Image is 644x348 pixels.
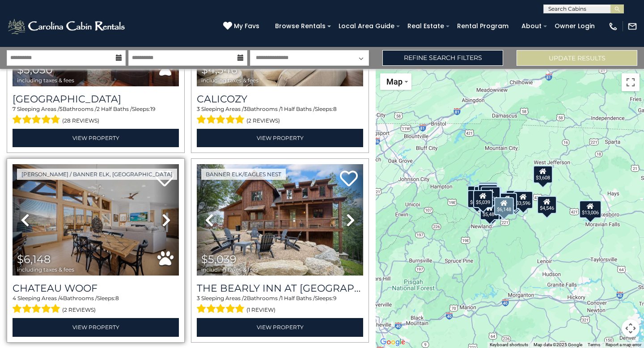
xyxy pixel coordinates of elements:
[197,282,363,294] a: The Bearly Inn at [GEOGRAPHIC_DATA]
[115,295,119,301] span: 8
[382,50,503,66] a: Refine Search Filters
[490,342,528,348] button: Keyboard shortcuts
[13,294,179,316] div: Sleeping Areas / Bathrooms / Sleeps:
[473,190,493,208] div: $5,039
[13,129,179,147] a: View Property
[17,267,74,272] span: including taxes & fees
[453,19,513,33] a: Rental Program
[17,253,51,266] span: $6,148
[334,19,399,33] a: Local Area Guide
[550,19,599,33] a: Owner Login
[244,295,247,301] span: 2
[59,106,63,112] span: 5
[197,164,363,276] img: thumbnail_167078144.jpeg
[497,193,517,211] div: $3,903
[62,304,96,316] span: (2 reviews)
[403,19,449,33] a: Real Estate
[246,115,280,127] span: (2 reviews)
[606,342,641,347] a: Report a map error
[62,115,99,127] span: (28 reviews)
[480,202,500,220] div: $5,484
[97,106,132,112] span: 2 Half Baths /
[478,182,498,200] div: $5,199
[478,184,498,202] div: $3,430
[17,169,177,180] a: [PERSON_NAME] / Banner Elk, [GEOGRAPHIC_DATA]
[281,106,315,112] span: 1 Half Baths /
[378,336,407,348] a: Open this area in Google Maps (opens a new window)
[13,106,16,112] span: 7
[244,106,247,112] span: 3
[201,253,237,266] span: $5,039
[201,169,286,180] a: Banner Elk/Eagles Nest
[197,129,363,147] a: View Property
[378,336,407,348] img: Google
[246,304,275,316] span: (1 review)
[467,190,487,208] div: $4,119
[537,196,557,214] div: $4,546
[386,77,402,86] span: Map
[478,183,497,201] div: $5,072
[271,19,330,33] a: Browse Rentals
[197,93,363,105] a: Calicozy
[588,342,600,347] a: Terms (opens in new tab)
[340,170,358,189] a: Add to favorites
[513,191,533,209] div: $3,596
[17,77,74,83] span: including taxes & fees
[333,106,337,112] span: 8
[59,295,63,301] span: 4
[481,187,500,204] div: $3,339
[380,73,411,90] button: Change map style
[17,63,53,76] span: $5,050
[533,166,553,183] div: $3,608
[13,295,16,301] span: 4
[281,295,315,301] span: 1 Half Baths /
[197,294,363,316] div: Sleeping Areas / Bathrooms / Sleeps:
[579,200,602,218] div: $13,006
[622,73,640,91] button: Toggle fullscreen view
[234,21,259,31] span: My Favs
[7,17,127,35] img: White-1-2.png
[534,342,582,347] span: Map data ©2025 Google
[608,21,618,31] img: phone-regular-white.png
[13,282,179,294] a: Chateau Woof
[517,50,637,66] button: Update Results
[622,319,640,337] button: Map camera controls
[197,318,363,336] a: View Property
[517,19,546,33] a: About
[494,197,514,215] div: $6,148
[13,318,179,336] a: View Property
[197,105,363,127] div: Sleeping Areas / Bathrooms / Sleeps:
[201,63,237,76] span: $4,546
[197,106,200,112] span: 3
[150,106,155,112] span: 19
[201,267,258,272] span: including taxes & fees
[197,282,363,294] h3: The Bearly Inn at Eagles Nest
[13,164,179,276] img: thumbnail_167987680.jpeg
[13,105,179,127] div: Sleeping Areas / Bathrooms / Sleeps:
[201,77,258,83] span: including taxes & fees
[13,93,179,105] a: [GEOGRAPHIC_DATA]
[197,295,200,301] span: 3
[223,21,262,31] a: My Favs
[627,21,637,31] img: mail-regular-white.png
[506,190,525,208] div: $3,866
[333,295,336,301] span: 9
[13,93,179,105] h3: Majestic Mountain Haus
